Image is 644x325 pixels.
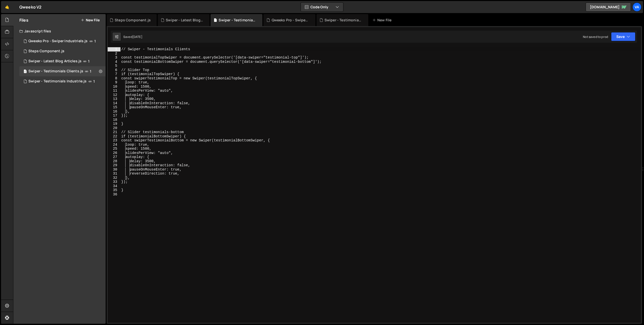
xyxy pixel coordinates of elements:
div: Steps Component.js [28,49,64,53]
div: 17285/48126.js [19,56,106,66]
div: 30 [108,168,120,172]
div: 8 [108,76,120,81]
div: Qweeko V2 [19,4,42,10]
div: 7 [108,72,120,76]
div: 22 [108,134,120,139]
span: 1 [24,70,27,74]
div: 21 [108,130,120,134]
div: 16 [108,110,120,114]
div: 15 [108,105,120,110]
div: Qweeko Pro - Swiper Industriels.js [272,18,309,23]
div: Qweeko Pro - Swiper Industriels.js [28,39,88,43]
div: 28 [108,159,120,164]
div: 17285/48091.js [19,66,106,76]
div: 4 [108,60,120,64]
div: 27 [108,155,120,159]
div: 17285/47962.js [19,36,106,46]
div: 19 [108,122,120,126]
h2: Files [19,17,28,23]
button: Code Only [301,3,343,12]
button: New File [81,18,100,22]
button: Save [611,32,635,41]
div: 12 [108,93,120,97]
div: 9 [108,80,120,85]
div: 25 [108,147,120,151]
div: Steps Component.js [115,18,151,23]
div: 33 [108,180,120,184]
div: Swiper - Latest Blog Articles.js [166,18,204,23]
div: 36 [108,192,120,197]
div: 17 [108,114,120,118]
div: Saved [123,35,142,39]
div: Javascript files [13,26,106,36]
span: 1 [93,79,95,83]
div: 11 [108,89,120,93]
div: Swiper - Testimonials Industrie.js [325,18,362,23]
div: 17285/47914.js [19,76,106,86]
div: 29 [108,163,120,168]
div: 3 [108,56,120,60]
div: 1 [108,47,120,51]
div: 2 [108,51,120,56]
div: Swiper - Testimonials Industrie.js [28,79,87,84]
div: Not saved to prod [583,35,608,39]
div: 6 [108,68,120,72]
span: 1 [90,69,91,73]
div: [DATE] [132,35,142,39]
div: 20 [108,126,120,130]
span: 1 [88,59,90,63]
div: New File [372,18,393,23]
div: 32 [108,176,120,180]
div: 23 [108,138,120,143]
div: Swiper - Latest Blog Articles.js [28,59,82,64]
div: 18 [108,118,120,122]
div: 14 [108,101,120,105]
div: 24 [108,143,120,147]
div: Swiper - Testimonials Clients.js [219,18,256,23]
a: [DOMAIN_NAME] [586,3,631,12]
div: 13 [108,97,120,101]
span: 1 [94,39,96,43]
div: 17285/48217.js [19,46,106,56]
a: 🤙 [1,1,13,13]
div: 31 [108,172,120,176]
div: 5 [108,64,120,68]
div: 34 [108,184,120,188]
div: 35 [108,188,120,192]
div: Swiper - Testimonials Clients.js [28,69,83,74]
a: Va [632,3,641,12]
div: 10 [108,85,120,89]
div: 26 [108,151,120,155]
